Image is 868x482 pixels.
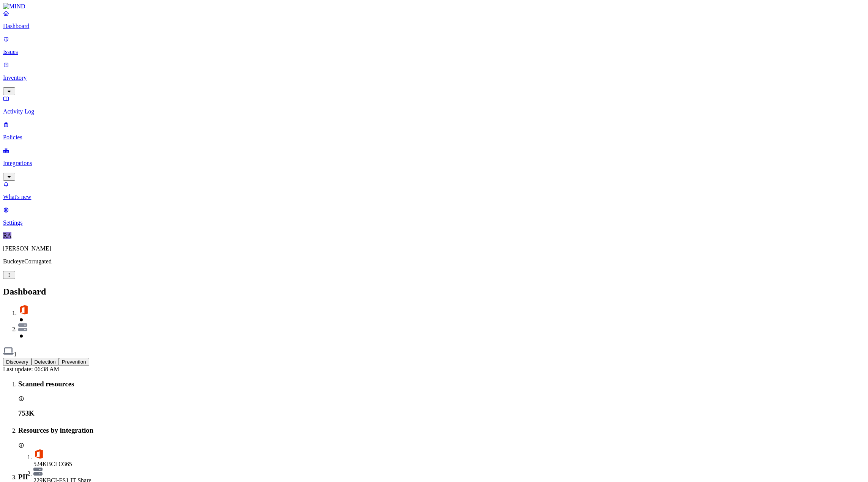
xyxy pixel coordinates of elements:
[3,160,865,167] p: Integrations
[3,147,865,180] a: Integrations
[3,287,865,297] h2: Dashboard
[3,366,59,372] span: Last update: 06:38 AM
[18,304,29,315] img: svg%3e
[3,346,14,356] img: svg%3e
[18,473,865,481] h3: PII
[18,426,865,435] h3: Resources by integration
[3,3,25,10] img: MIND
[18,323,27,331] img: svg%3e
[18,380,865,388] h3: Scanned resources
[3,23,865,30] p: Dashboard
[3,3,865,10] a: MIND
[3,258,865,265] p: BuckeyeCorrugated
[3,121,865,141] a: Policies
[14,351,17,358] span: 1
[47,461,72,467] span: BCI O365
[3,245,865,252] p: [PERSON_NAME]
[33,468,43,476] img: azure-files-subtle
[33,449,44,459] img: office-365
[3,10,865,30] a: Dashboard
[3,181,865,200] a: What's new
[3,134,865,141] p: Policies
[59,358,89,366] button: Prevention
[33,461,47,467] span: 524K
[3,74,865,81] p: Inventory
[3,219,865,226] p: Settings
[3,95,865,115] a: Activity Log
[3,358,32,366] button: Discovery
[3,49,865,55] p: Issues
[3,206,865,226] a: Settings
[3,232,11,239] span: RA
[3,36,865,55] a: Issues
[18,409,865,417] h3: 753K
[3,61,865,94] a: Inventory
[32,358,59,366] button: Detection
[3,194,865,200] p: What's new
[3,108,865,115] p: Activity Log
